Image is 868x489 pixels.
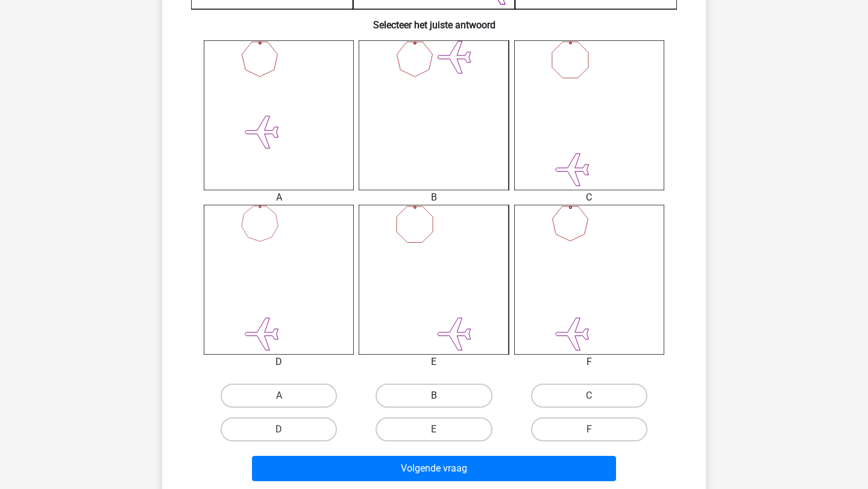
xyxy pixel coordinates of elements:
div: C [505,190,673,205]
div: B [350,190,518,205]
label: F [531,417,647,441]
div: D [195,355,363,369]
div: F [505,355,673,369]
label: B [376,384,492,408]
label: C [531,384,647,408]
h6: Selecteer het juiste antwoord [181,10,687,31]
label: A [221,384,337,408]
div: A [195,190,363,205]
div: E [350,355,518,369]
label: E [376,417,492,441]
button: Volgende vraag [252,456,617,481]
label: D [221,417,337,441]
